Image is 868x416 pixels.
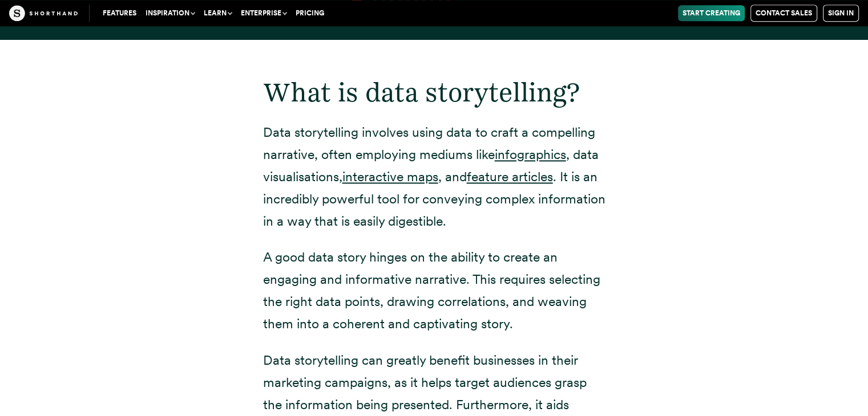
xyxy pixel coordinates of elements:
[678,5,745,21] a: Start Creating
[467,169,553,185] a: feature articles
[291,5,329,21] a: Pricing
[263,246,605,335] p: A good data story hinges on the ability to create an engaging and informative narrative. This req...
[236,5,291,21] button: Enterprise
[199,5,236,21] button: Learn
[823,5,859,22] a: Sign in
[98,5,141,21] a: Features
[263,121,605,233] p: Data storytelling involves using data to craft a compelling narrative, often employing mediums li...
[342,169,438,185] a: interactive maps
[750,5,817,22] a: Contact Sales
[495,146,566,162] a: infographics
[141,5,199,21] button: Inspiration
[9,5,78,21] img: The Craft
[263,76,605,108] h2: What is data storytelling?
